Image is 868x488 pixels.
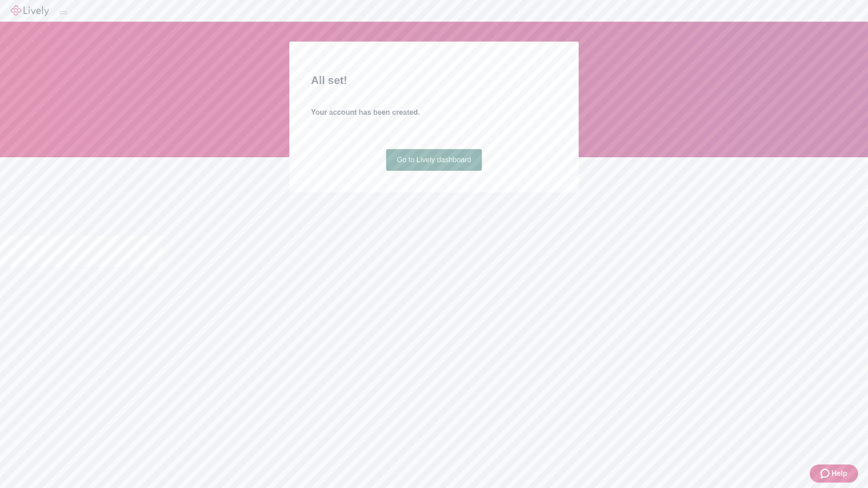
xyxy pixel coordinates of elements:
[311,72,557,89] h2: All set!
[386,149,482,171] a: Go to Lively dashboard
[311,107,557,118] h4: Your account has been created.
[831,468,847,479] span: Help
[821,468,831,479] svg: Zendesk support icon
[60,11,67,14] button: Log out
[11,5,49,16] img: Lively
[810,465,858,483] button: Zendesk support iconHelp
